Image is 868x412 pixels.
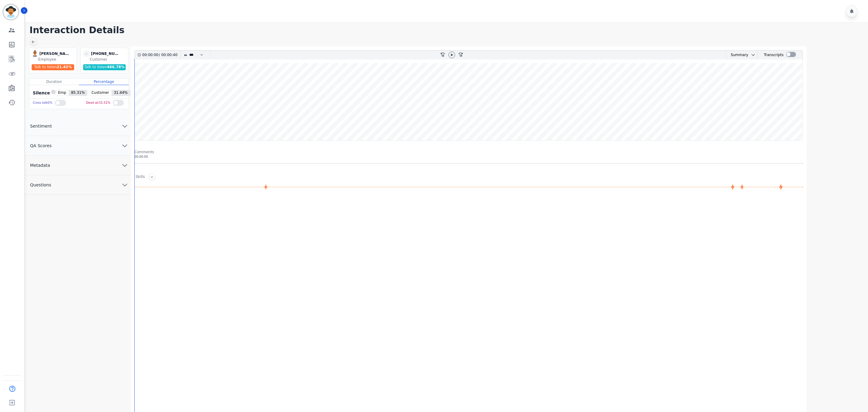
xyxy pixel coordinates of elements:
[160,51,177,59] div: 00:00:40
[83,50,90,57] span: -
[726,51,748,59] div: Summary
[134,150,803,154] div: Comments
[121,142,128,149] svg: chevron down
[25,156,131,175] button: Metadata chevron down
[25,143,57,149] span: QA Scores
[32,90,55,96] div: Silence
[4,5,18,19] img: Bordered avatar
[121,122,128,130] svg: chevron down
[748,52,756,57] button: chevron down
[57,65,72,69] span: 21.42 %
[89,90,111,96] span: Customer
[25,123,57,129] span: Sentiment
[134,154,803,159] div: 00:00:00
[83,64,126,70] div: Talk to listen
[25,182,56,188] span: Questions
[32,64,74,70] div: Talk to listen
[107,65,124,69] span: 466.78 %
[86,99,111,107] div: Dead air 15.52 %
[25,162,55,168] span: Metadata
[142,51,179,59] div: /
[56,90,69,96] span: Emp
[142,51,159,59] div: 00:00:00
[25,136,131,156] button: QA Scores chevron down
[79,78,129,85] div: Percentage
[121,162,128,169] svg: chevron down
[39,50,70,57] div: [PERSON_NAME]
[90,57,127,62] div: Customer
[121,181,128,189] svg: chevron down
[764,51,783,59] div: Transcripts
[33,99,52,107] div: Cross talk 0 %
[38,57,75,62] div: Employee
[136,174,145,180] div: Skills
[751,52,756,57] svg: chevron down
[112,90,130,96] span: 31.44 %
[25,175,131,195] button: Questions chevron down
[25,116,131,136] button: Sentiment chevron down
[69,90,87,96] span: 85.31 %
[29,78,79,85] div: Duration
[30,25,868,36] h1: Interaction Details
[91,50,121,57] div: [PHONE_NUMBER]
